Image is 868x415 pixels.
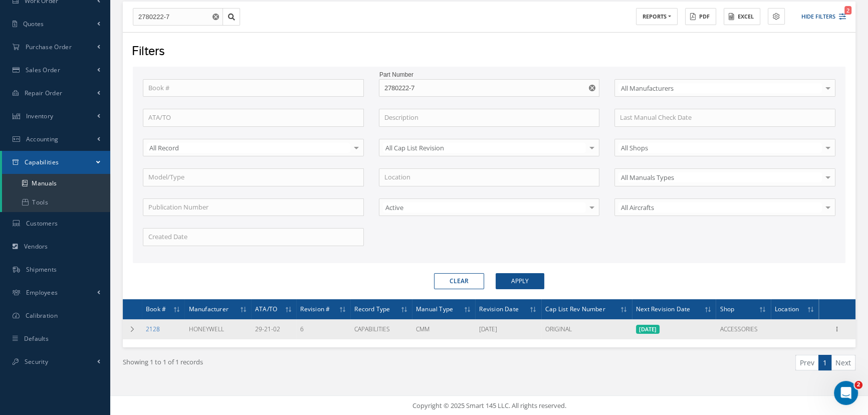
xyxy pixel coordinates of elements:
span: Book # [146,304,166,313]
span: Security [25,357,48,366]
button: PDF [685,8,716,26]
span: Active [383,202,586,213]
input: ATA/TO [143,109,364,127]
div: Copyright © 2025 Smart 145 LLC. All rights reserved. [120,401,858,411]
span: All Manufacturers [618,83,822,93]
span: Shipments [26,265,57,274]
input: Model/Type [143,168,364,186]
a: Manuals [2,174,110,193]
span: Shop [720,304,734,313]
span: Repair Order [25,89,63,97]
iframe: Intercom live chat [834,381,858,405]
span: Calibration [26,311,58,320]
span: All Cap List Revision [383,143,586,153]
span: All Shops [618,143,822,153]
a: Tools [2,193,110,212]
label: Part Number [379,70,599,79]
a: 2128 [146,325,160,333]
button: Reset [587,79,599,97]
span: All Aircrafts [618,202,822,213]
button: Reset [210,8,223,26]
svg: Reset [589,85,595,91]
span: Revision Date [479,304,519,313]
input: Book # [143,79,364,97]
td: 29-21-02 [251,319,296,339]
span: 2 [844,6,851,15]
svg: Reset [212,14,219,20]
span: Purchase Order [26,43,72,51]
span: [DATE] [636,325,660,334]
span: Location [775,304,799,313]
td: ORIGINAL [541,319,632,339]
div: Showing 1 to 1 of 1 records [115,355,489,378]
span: Capabilities [25,158,59,166]
td: 6 [296,319,350,339]
input: Location [379,168,600,186]
input: Last Manual Check Date [614,109,835,127]
span: HONEYWELL [188,325,224,333]
span: Accounting [26,135,59,143]
td: CMM [412,319,475,339]
button: Clear [434,273,484,289]
span: Sales Order [26,66,60,74]
button: Hide Filters2 [792,9,846,25]
span: Next Revision Date [636,304,691,313]
input: Description [379,109,600,127]
span: Manual Type [416,304,453,313]
span: Manufacturer [188,304,228,313]
a: Capabilities [2,151,110,174]
input: Part Number [379,79,600,97]
td: [DATE] [475,319,541,339]
td: CAPABILITIES [350,319,412,339]
span: Quotes [23,20,44,28]
input: Publication Number [143,198,364,217]
input: Search by PN [133,8,223,26]
span: Vendors [24,242,48,251]
span: All Record [147,143,350,153]
span: Cap List Rev Number [545,304,605,313]
button: Apply [496,273,544,289]
span: Revision # [300,304,330,313]
td: ACCESSORIES [716,319,770,339]
span: Record Type [354,304,390,313]
span: Defaults [24,334,49,343]
span: 2 [854,381,862,389]
span: Inventory [26,112,54,120]
a: 1 [818,355,831,370]
span: Employees [26,288,58,297]
button: REPORTS [636,8,678,26]
span: ATA/TO [255,304,277,313]
span: All Manuals Types [618,172,822,182]
span: Customers [26,219,58,228]
input: Created Date [143,228,364,246]
button: Excel [724,8,760,26]
div: Filters [124,43,852,62]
